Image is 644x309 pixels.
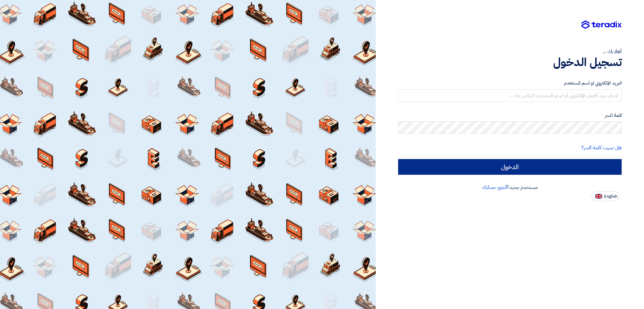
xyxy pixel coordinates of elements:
[604,194,617,199] span: English
[591,191,619,201] button: English
[398,55,622,69] h1: تسجيل الدخول
[398,48,622,55] div: أهلا بك ...
[398,89,622,102] input: أدخل بريد العمل الإلكتروني او اسم المستخدم الخاص بك ...
[398,159,622,175] input: الدخول
[595,194,602,199] img: en-US.png
[581,20,622,29] img: Teradix logo
[398,112,622,119] label: كلمة السر
[398,184,622,191] div: مستخدم جديد؟
[482,184,507,191] a: أنشئ حسابك
[581,144,622,152] a: هل نسيت كلمة السر؟
[398,80,622,87] label: البريد الإلكتروني او اسم المستخدم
